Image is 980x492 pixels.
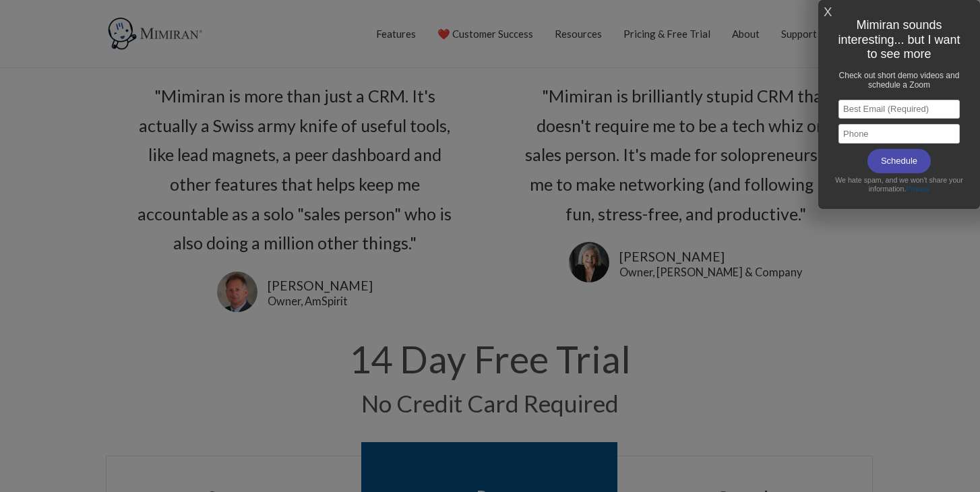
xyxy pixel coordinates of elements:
div: We hate spam, and we won't share your information. [832,173,967,196]
input: Phone [838,124,960,144]
h1: Mimiran sounds interesting... but I want to see more [832,14,966,66]
input: Best Email (Required) [838,100,960,119]
a: X [824,1,832,24]
h1: Check out short demo videos and schedule a Zoom [832,67,966,94]
input: Schedule [867,149,931,173]
a: Privacy [906,185,929,193]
